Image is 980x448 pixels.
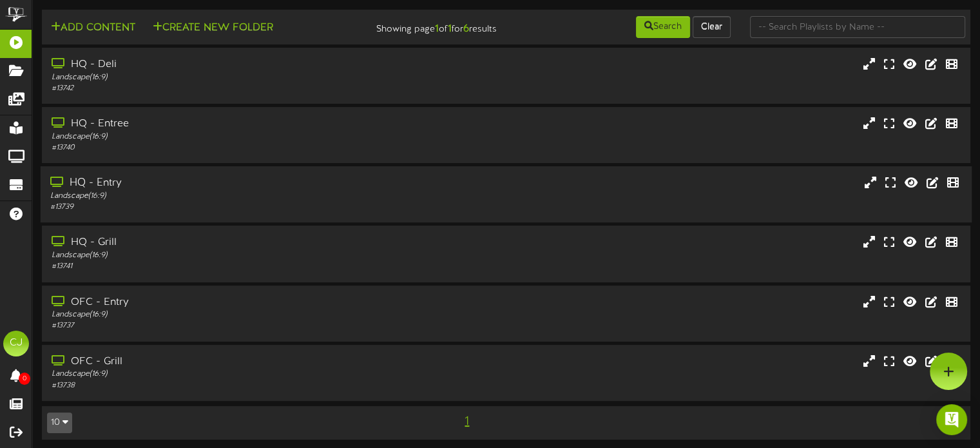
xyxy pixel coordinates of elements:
[636,16,690,38] button: Search
[750,16,965,38] input: -- Search Playlists by Name --
[50,202,419,213] div: # 13739
[693,16,731,38] button: Clear
[448,23,452,35] strong: 1
[50,176,419,191] div: HQ - Entry
[435,23,439,35] strong: 1
[52,72,419,83] div: Landscape ( 16:9 )
[149,20,277,36] button: Create New Folder
[52,57,419,72] div: HQ - Deli
[47,413,72,433] button: 10
[463,23,469,35] strong: 6
[52,142,419,153] div: # 13740
[52,380,419,391] div: # 13738
[50,191,419,202] div: Landscape ( 16:9 )
[52,235,419,250] div: HQ - Grill
[52,309,419,320] div: Landscape ( 16:9 )
[461,414,472,429] span: 1
[52,295,419,310] div: OFC - Entry
[52,83,419,94] div: # 13742
[52,250,419,261] div: Landscape ( 16:9 )
[350,15,506,37] div: Showing page of for results
[3,331,29,356] div: CJ
[52,355,419,369] div: OFC - Grill
[52,117,419,131] div: HQ - Entree
[19,373,30,385] span: 0
[47,20,139,36] button: Add Content
[936,404,967,435] div: Open Intercom Messenger
[52,320,419,331] div: # 13737
[52,131,419,142] div: Landscape ( 16:9 )
[52,369,419,380] div: Landscape ( 16:9 )
[52,261,419,272] div: # 13741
